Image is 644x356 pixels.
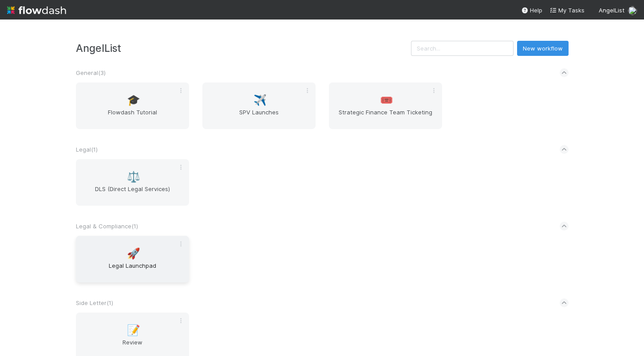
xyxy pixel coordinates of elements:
[206,108,312,125] span: SPV Launches
[76,299,113,306] span: Side Letter ( 1 )
[76,82,189,129] a: 🎓Flowdash Tutorial
[599,7,624,14] span: AngelList
[79,261,186,279] span: Legal Launchpad
[521,6,542,15] div: Help
[7,3,66,18] img: logo-inverted-e16ddd16eac7371096b0.svg
[76,69,106,76] span: General ( 3 )
[76,146,98,153] span: Legal ( 1 )
[76,42,411,54] h3: AngelList
[628,6,637,15] img: avatar_b5be9b1b-4537-4870-b8e7-50cc2287641b.png
[76,159,189,206] a: ⚖️DLS (Direct Legal Services)
[127,248,140,259] span: 🚀
[127,171,140,183] span: ⚖️
[79,338,186,356] span: Review
[380,94,393,106] span: 🎟️
[517,41,569,56] button: New workflow
[79,108,186,125] span: Flowdash Tutorial
[253,94,267,106] span: ✈️
[76,223,138,230] span: Legal & Compliance ( 1 )
[549,7,585,14] span: My Tasks
[127,94,140,106] span: 🎓
[202,82,316,129] a: ✈️SPV Launches
[79,184,186,202] span: DLS (Direct Legal Services)
[127,325,140,336] span: 📝
[329,82,442,129] a: 🎟️Strategic Finance Team Ticketing
[411,41,514,56] input: Search...
[76,236,189,282] a: 🚀Legal Launchpad
[332,108,439,125] span: Strategic Finance Team Ticketing
[549,6,585,15] a: My Tasks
